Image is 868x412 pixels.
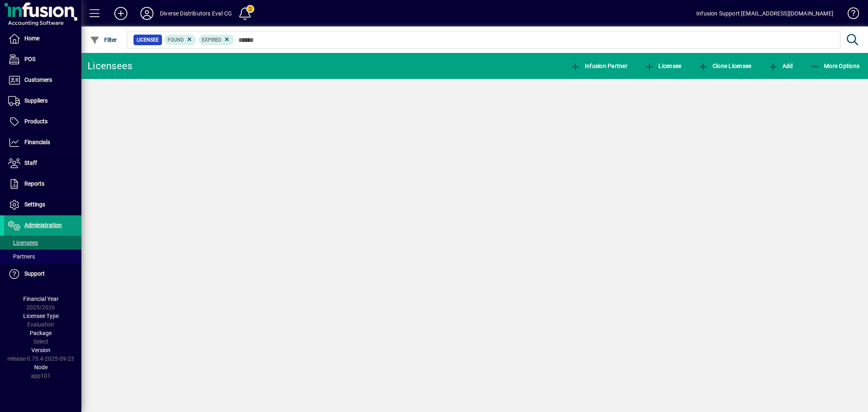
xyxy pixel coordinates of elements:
a: Home [4,28,81,49]
button: Add [108,6,134,21]
button: Infusion Partner [568,59,630,73]
span: Products [24,118,48,125]
span: Partners [8,253,35,260]
span: Support [24,270,45,277]
a: Staff [4,153,81,173]
a: Reports [4,174,81,194]
span: Version [31,347,50,353]
span: Financials [24,139,50,145]
span: Settings [24,201,45,208]
mat-chip: Found Status: Found [164,35,197,45]
span: Home [24,35,39,42]
span: Reports [24,180,44,187]
div: Diverse Distributors Eval CG [160,7,232,20]
div: Infusion Support [EMAIL_ADDRESS][DOMAIN_NAME] [696,7,833,20]
button: Add [766,59,795,73]
span: Suppliers [24,97,48,104]
a: Products [4,112,81,132]
span: Licensees [8,239,38,246]
span: Licensee Type [23,313,59,319]
button: Clone Licensee [696,59,753,73]
span: Licensee [137,36,159,44]
span: Filter [90,37,117,43]
span: Add [768,63,793,69]
button: Licensee [643,59,684,73]
span: Package [30,330,52,336]
a: POS [4,49,81,70]
span: Financial Year [23,296,59,302]
a: Partners [4,250,81,263]
span: Administration [24,222,62,228]
button: Filter [88,33,119,47]
span: Infusion Partner [571,63,627,69]
a: Financials [4,132,81,153]
span: Licensee [645,63,682,69]
a: Knowledge Base [842,2,858,28]
span: Clone Licensee [698,63,751,69]
span: Expired [202,37,221,43]
a: Support [4,264,81,284]
span: Found [168,37,184,43]
span: POS [24,56,35,62]
button: Profile [134,6,160,21]
span: Staff [24,160,37,166]
div: Licensees [87,59,132,72]
span: Node [34,364,48,370]
a: Customers [4,70,81,90]
a: Licensees [4,236,81,250]
a: Suppliers [4,91,81,111]
span: More Options [810,63,860,69]
button: More Options [808,59,862,73]
mat-chip: Expiry status: Expired [199,35,234,45]
a: Settings [4,195,81,215]
span: Customers [24,77,52,83]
